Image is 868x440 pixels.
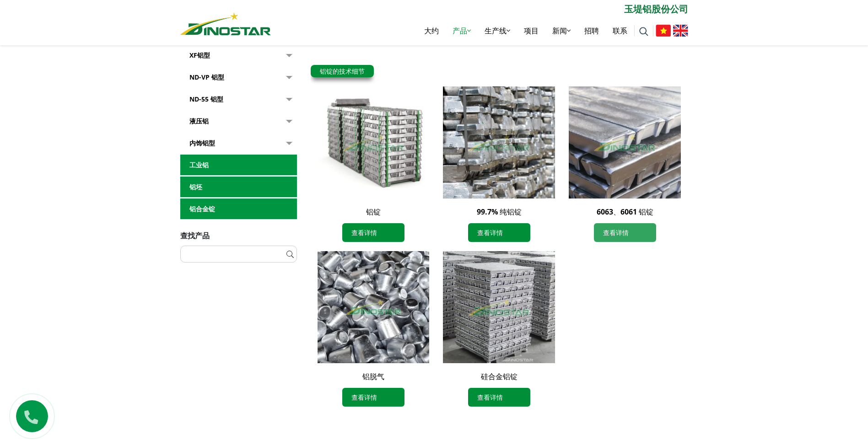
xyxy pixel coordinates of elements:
a: 99.7% 纯铝锭 [477,207,522,217]
font: 查看详情 [351,228,377,237]
a: 液压铝 [180,111,297,132]
a: 项目 [517,16,545,45]
img: Nhôm Dinostar [180,12,271,35]
img: 铝脱气 [318,251,430,363]
a: 铝锭的技术细节 [320,67,365,75]
a: 内饰铝型 [180,133,297,154]
font: 新闻 [552,26,567,36]
a: 铝合金锭 [180,199,297,220]
font: 产品 [453,26,467,36]
a: 工业铝 [180,155,297,176]
font: 查看详情 [603,228,629,237]
a: 查看详情 [342,388,404,407]
a: 铝脱气 [362,371,384,381]
a: 联系 [606,16,634,45]
img: 张越 [656,25,671,37]
span: 查找产品 [180,231,210,241]
font: 查看详情 [477,228,503,237]
p: 玉堤铝股份公司 [271,2,688,16]
a: 大约 [417,16,446,45]
a: 生产线 [478,16,517,45]
img: 英语 [673,25,688,37]
font: 查看详情 [477,392,503,402]
a: 新闻 [545,16,577,45]
img: 搜索 [639,27,648,36]
font: 查看详情 [351,392,377,402]
a: ND-VP 铝型 [180,67,297,88]
a: XF铝型 [180,45,297,66]
a: 铝锭 [366,207,381,217]
img: 铝锭 [318,86,430,199]
a: 招聘 [577,16,606,45]
font: 生产线 [485,26,507,36]
a: 铝坯 [180,177,297,198]
a: 6063、6061 铝锭 [597,207,653,217]
a: 硅合金铝锭 [481,371,518,381]
img: 硅合金铝锭 [443,251,555,363]
a: 查看详情 [468,223,530,242]
a: 产品 [446,16,478,45]
a: 查看详情 [468,388,530,407]
img: 99.7% 纯铝锭 [443,86,555,199]
a: 查看详情 [594,223,656,242]
a: ND-55 铝型 [180,89,297,110]
img: 6063、6061 铝锭 [569,86,681,199]
a: 查看详情 [342,223,404,242]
